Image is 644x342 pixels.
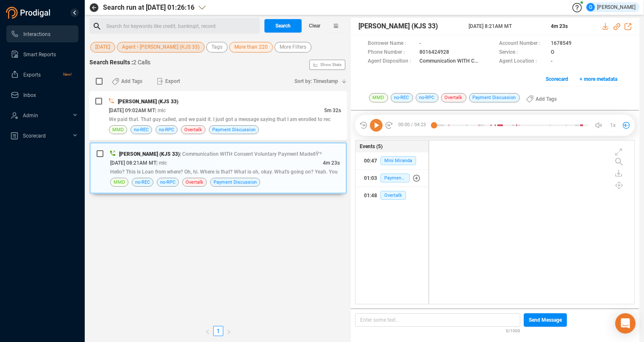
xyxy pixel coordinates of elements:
[117,42,205,52] button: Agent • [PERSON_NAME] (KJS 33)
[156,160,167,166] span: | mlc
[551,48,554,57] span: O
[368,48,415,57] span: Phone Number :
[226,329,231,334] span: right
[95,42,110,52] span: [DATE]
[159,126,174,134] span: no-RPC
[110,169,338,175] span: Hello? This is Loan from where? Oh, hi. Where is that? What is oh, okay. What's going on? Yeah. You
[575,72,622,86] button: + more metadata
[89,142,347,194] div: [PERSON_NAME] (KJS 33)| Communication WITH Consent Voluntary Payment MadeðŸ’²[DATE] 08:21AM MT| m...
[380,191,406,200] span: Overtalk
[213,326,223,336] li: 1
[23,31,50,37] span: Interactions
[607,119,619,131] button: 1x
[6,66,78,83] li: Exports
[469,22,541,30] span: [DATE] 8:21AM MT
[309,19,320,33] span: Clear
[320,14,341,116] span: Show Stats
[122,42,200,52] span: Agent • [PERSON_NAME] (KJS 33)
[302,19,327,33] button: Clear
[229,42,273,52] button: More than 220
[615,313,636,334] div: Open Intercom Messenger
[524,313,567,327] button: Send Message
[23,133,46,139] span: Scorecard
[355,170,428,187] button: 01:03Payment Discussion
[121,74,142,88] span: Add Tags
[11,86,72,103] a: Inbox
[109,108,155,113] span: [DATE] 09:02AM MT
[289,74,347,88] button: Sort by: Timestamp
[180,151,322,157] span: | Communication WITH Consent Voluntary Payment MadeðŸ’²
[184,126,202,134] span: Overtalk
[368,39,415,48] span: Borrower Name :
[551,57,552,66] span: -
[6,7,53,19] img: prodigal-logo
[541,72,573,86] button: Scorecard
[23,113,38,119] span: Admin
[551,23,568,29] span: 4m 23s
[89,91,347,140] div: [PERSON_NAME] (KJS 33)[DATE] 09:02AM MT| mlc5m 32sWe paid that. That guy called, and we paid it. ...
[11,25,72,42] a: Interactions
[202,326,213,336] button: left
[536,92,557,106] span: Add Tags
[416,93,439,102] span: no-RPC
[275,19,291,33] span: Search
[358,21,438,31] span: [PERSON_NAME] (KJS 33)
[441,93,466,102] span: Overtalk
[206,42,228,52] button: Tags
[433,143,634,303] div: grid
[133,59,150,66] span: 2 Calls
[186,178,203,186] span: Overtalk
[223,326,234,336] li: Next Page
[589,3,592,11] span: G
[205,329,210,334] span: left
[419,48,449,57] span: 8016424928
[23,72,41,78] span: Exports
[380,156,416,165] span: Mini Miranda
[214,326,223,336] a: 1
[610,119,616,132] span: 1x
[419,57,480,66] span: Communication WITH Consent Voluntary Payment MadeðŸ’²
[6,25,78,42] li: Interactions
[6,86,78,103] li: Inbox
[11,46,72,63] a: Smart Reports
[134,126,149,134] span: no-REC
[107,74,147,88] button: Add Tags
[6,46,78,63] li: Smart Reports
[469,93,520,102] span: Payment Discussion
[23,52,56,58] span: Smart Reports
[499,39,547,48] span: Account Number :
[499,48,547,57] span: Service :
[529,313,562,327] span: Send Message
[546,72,568,86] span: Scorecard
[368,57,415,66] span: Agent Disposition :
[323,160,340,166] span: 4m 23s
[355,152,428,169] button: 00:47Mini Miranda
[264,19,302,33] button: Search
[364,154,377,168] div: 00:47
[551,39,572,48] span: 1678549
[419,39,421,48] span: -
[114,178,125,186] span: MMD
[90,42,115,52] button: [DATE]
[23,92,36,98] span: Inbox
[369,93,388,102] span: MMD
[380,174,410,182] span: Payment Discussion
[202,326,213,336] li: Previous Page
[234,42,268,52] span: More than 220
[152,74,185,88] button: Export
[211,42,222,52] span: Tags
[135,178,150,186] span: no-REC
[586,3,636,11] div: [PERSON_NAME]
[499,57,547,66] span: Agent Location :
[110,160,156,166] span: [DATE] 08:21AM MT
[521,92,562,106] button: Add Tags
[360,143,383,150] span: Events (5)
[103,3,194,13] span: Search run at [DATE] 01:26:16
[214,178,257,186] span: Payment Discussion
[275,42,311,52] button: More Filters
[63,66,72,83] span: New!
[11,66,72,83] a: ExportsNew!
[89,59,133,66] span: Search Results :
[294,74,338,88] span: Sort by: Timestamp
[324,108,341,113] span: 5m 32s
